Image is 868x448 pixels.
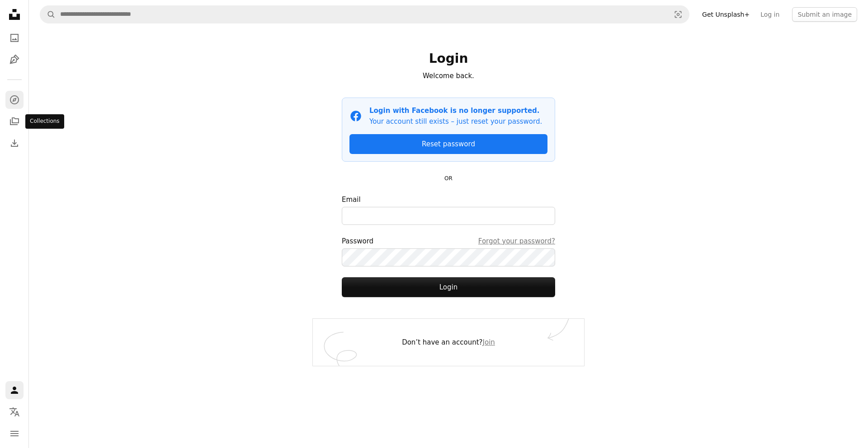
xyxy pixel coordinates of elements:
div: Password [342,236,555,247]
label: Email [342,194,555,225]
form: Find visuals sitewide [40,5,689,23]
input: Email [342,207,555,225]
h1: Login [342,51,555,67]
button: Menu [5,425,24,443]
a: Join [483,338,495,346]
a: Home — Unsplash [5,5,24,25]
a: Collections [5,112,24,131]
p: Your account still exists – just reset your password. [369,116,542,127]
a: Download History [5,134,24,152]
button: Visual search [667,6,689,23]
input: PasswordForgot your password? [342,248,555,266]
button: Language [5,403,24,421]
button: Submit an image [792,7,857,22]
small: OR [444,175,453,182]
p: Welcome back. [342,70,555,81]
a: Illustrations [5,51,24,69]
a: Photos [5,29,24,47]
button: Login [342,277,555,297]
a: Forgot your password? [478,236,555,247]
div: Don’t have an account? [313,319,584,366]
p: Login with Facebook is no longer supported. [369,105,542,116]
button: Search Unsplash [40,6,56,23]
a: Log in / Sign up [5,381,24,399]
a: Get Unsplash+ [697,7,755,22]
a: Log in [755,7,785,22]
a: Explore [5,91,24,109]
a: Reset password [349,134,547,154]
